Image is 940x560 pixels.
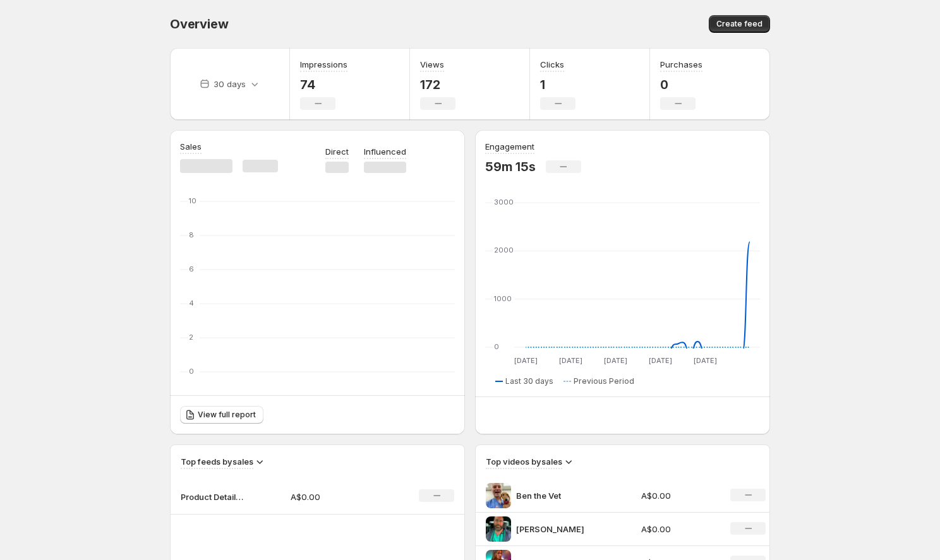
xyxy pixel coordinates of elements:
p: A$0.00 [291,491,380,503]
text: 6 [189,265,194,273]
h3: Top videos by sales [486,455,562,468]
text: 8 [189,230,194,239]
p: 1 [540,77,575,92]
p: Ben the Vet [516,489,611,502]
text: 4 [189,299,194,307]
span: Previous Period [574,376,634,386]
text: 3000 [494,198,514,206]
h3: Top feeds by sales [181,455,253,468]
span: View full report [198,410,256,420]
p: 74 [300,77,347,92]
h3: Engagement [485,140,534,153]
h3: Impressions [300,58,347,71]
text: 1000 [494,294,512,303]
h3: Sales [180,140,202,153]
p: Direct [325,145,349,158]
span: Create feed [716,19,762,29]
p: 30 days [214,78,246,90]
button: Create feed [709,15,770,33]
img: Ben the Vet [486,483,511,508]
img: Thomas Hamilton [486,516,511,542]
span: Last 30 days [505,376,553,386]
h3: Purchases [660,58,702,71]
p: [PERSON_NAME] [516,523,611,535]
a: View full report [180,406,263,424]
p: A$0.00 [641,489,716,502]
text: [DATE] [604,356,627,365]
p: Product Detail Test [181,491,244,503]
h3: Clicks [540,58,564,71]
text: 2 [189,333,193,342]
text: [DATE] [514,356,538,365]
text: [DATE] [694,356,717,365]
text: 0 [494,342,499,351]
text: 10 [189,196,196,205]
p: 0 [660,77,702,92]
p: A$0.00 [641,523,716,535]
text: [DATE] [559,356,582,365]
text: 0 [189,367,194,376]
span: Overview [170,16,228,32]
text: [DATE] [649,356,672,365]
p: 59m 15s [485,159,536,174]
h3: Views [420,58,444,71]
p: 172 [420,77,455,92]
p: Influenced [364,145,406,158]
text: 2000 [494,246,514,254]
